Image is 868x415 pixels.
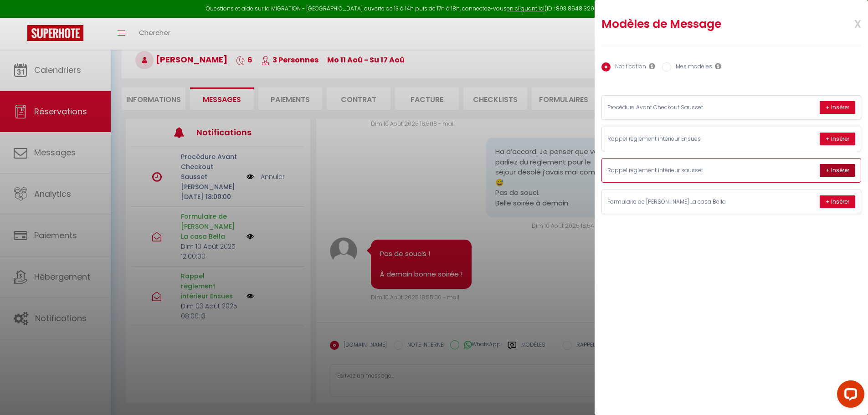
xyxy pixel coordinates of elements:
p: Rappel règlement intérieur Ensues [607,135,744,143]
button: + Insérer [820,101,855,114]
p: Procédure Avant Checkout Sausset [607,103,744,112]
i: Les notifications sont visibles par toi et ton équipe [649,62,655,70]
label: Notification [611,62,646,72]
iframe: LiveChat chat widget [830,377,868,415]
i: Les modèles généraux sont visibles par vous et votre équipe [715,62,721,70]
p: Formulaire de [PERSON_NAME] La casa Bella [607,198,744,206]
span: x [832,12,861,34]
h2: Modèles de Message [601,17,814,31]
button: + Insérer [820,164,855,177]
button: + Insérer [820,133,855,145]
label: Mes modèles [671,62,712,72]
p: Rappel règlement intérieur sausset [607,166,744,175]
button: + Insérer [820,195,855,208]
